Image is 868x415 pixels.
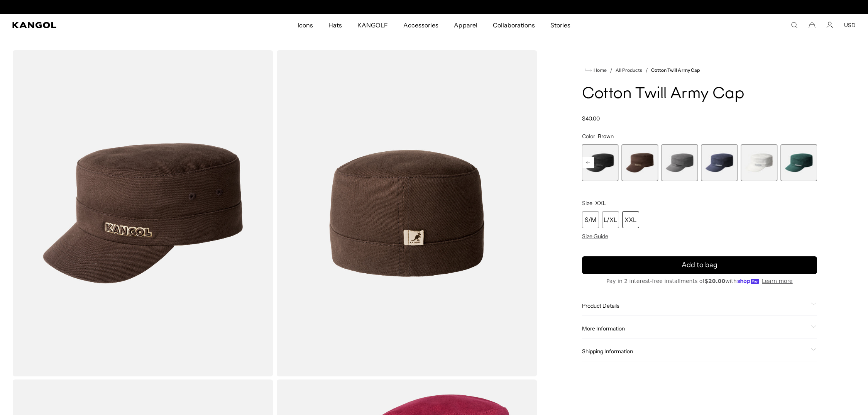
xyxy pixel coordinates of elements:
[585,67,607,74] a: Home
[741,144,777,181] div: 8 of 9
[622,144,658,181] div: 5 of 9
[550,14,570,36] span: Stories
[701,144,738,181] label: Navy
[357,14,388,36] span: KANGOLF
[12,50,273,376] img: color-brown
[485,14,543,36] a: Collaborations
[582,233,608,240] span: Size Guide
[780,144,817,181] div: 9 of 9
[582,115,600,122] span: $40.00
[582,302,808,309] span: Product Details
[844,22,856,29] button: USD
[592,68,607,73] span: Home
[582,200,592,207] span: Size
[602,211,619,228] div: L/XL
[622,144,658,181] label: Brown
[276,50,537,376] img: color-brown
[607,66,613,75] li: /
[651,68,700,73] a: Cotton Twill Army Cap
[446,14,485,36] a: Apparel
[582,144,619,181] label: Black
[396,14,446,36] a: Accessories
[826,22,833,29] a: Account
[290,14,321,36] a: Icons
[328,14,342,36] span: Hats
[350,14,396,36] a: KANGOLF
[661,144,698,181] div: 6 of 9
[598,133,614,140] span: Brown
[582,211,599,228] div: S/M
[355,4,514,10] div: 1 of 2
[741,144,777,181] label: White
[701,144,738,181] div: 7 of 9
[791,22,798,29] summary: Search here
[661,144,698,181] label: Grey
[321,14,350,36] a: Hats
[582,133,595,140] span: Color
[582,86,817,103] h1: Cotton Twill Army Cap
[582,348,808,355] span: Shipping Information
[12,22,197,28] a: Kangol
[595,200,606,207] span: XXL
[622,211,639,228] div: XXL
[616,68,642,73] a: All Products
[355,4,514,10] div: Announcement
[582,325,808,332] span: More Information
[582,66,817,75] nav: breadcrumbs
[780,144,817,181] label: Pine
[493,14,535,36] span: Collaborations
[582,256,817,274] button: Add to bag
[403,14,438,36] span: Accessories
[642,66,648,75] li: /
[682,260,717,270] span: Add to bag
[355,4,514,10] slideshow-component: Announcement bar
[809,22,816,29] button: Cart
[582,144,619,181] div: 4 of 9
[543,14,578,36] a: Stories
[454,14,477,36] span: Apparel
[298,14,313,36] span: Icons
